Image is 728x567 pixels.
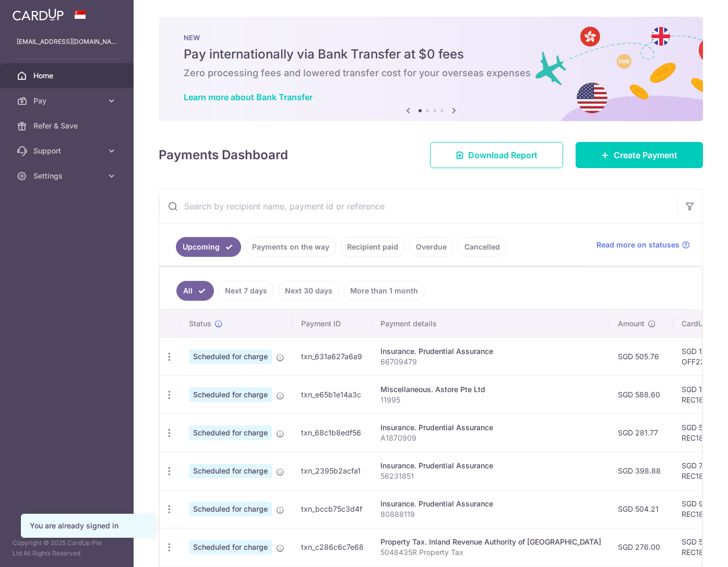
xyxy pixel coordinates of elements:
a: Next 30 days [278,281,339,301]
p: 5048435R Property Tax [380,547,601,558]
p: A1870909 [380,433,601,443]
span: Settings [33,171,102,181]
td: SGD 505.76 [610,337,673,375]
div: Insurance. Prudential Assurance [380,422,601,433]
p: 11995 [380,395,601,405]
div: Miscellaneous. Astore Pte Ltd [380,384,601,395]
p: 56231851 [380,471,601,481]
td: txn_c286c6c7e68 [293,528,372,566]
p: 80888119 [380,509,601,519]
img: Bank transfer banner [159,17,703,121]
p: NEW [184,33,678,42]
span: CardUp fee [682,318,721,329]
a: Recipient paid [340,237,405,257]
span: Scheduled for charge [189,502,272,516]
a: All [176,281,214,301]
a: More than 1 month [343,281,425,301]
a: Overdue [409,237,453,257]
th: Payment ID [293,310,372,337]
a: Payments on the way [245,237,336,257]
h6: Zero processing fees and lowered transfer cost for your overseas expenses [184,67,678,79]
span: Create Payment [614,149,677,161]
div: Insurance. Prudential Assurance [380,499,601,509]
span: Download Report [468,149,538,161]
span: Amount [618,318,645,329]
div: Insurance. Prudential Assurance [380,346,601,357]
span: Home [33,70,102,81]
a: Learn more about Bank Transfer [184,92,313,102]
a: Download Report [430,142,563,168]
a: Next 7 days [218,281,274,301]
span: Pay [33,96,102,106]
span: Scheduled for charge [189,464,272,478]
a: Read more on statuses [596,240,690,250]
td: SGD 281.77 [610,414,673,452]
td: txn_e65b1e14a3c [293,375,372,414]
span: Scheduled for charge [189,540,272,554]
span: Read more on statuses [596,240,679,250]
td: SGD 504.21 [610,490,673,528]
h5: Pay internationally via Bank Transfer at $0 fees [184,46,678,63]
td: SGD 588.60 [610,375,673,414]
span: Refer & Save [33,121,102,131]
a: Create Payment [576,142,703,168]
h4: Payments Dashboard [159,146,288,164]
td: SGD 276.00 [610,528,673,566]
a: Cancelled [458,237,507,257]
td: SGD 398.88 [610,452,673,490]
span: Scheduled for charge [189,387,272,402]
span: Scheduled for charge [189,349,272,364]
div: Insurance. Prudential Assurance [380,460,601,471]
span: Status [189,318,211,329]
img: CardUp [13,8,64,21]
div: Property Tax. Inland Revenue Authority of [GEOGRAPHIC_DATA] [380,537,601,547]
td: txn_2395b2acfa1 [293,452,372,490]
span: Support [33,146,102,156]
td: txn_bccb75c3d4f [293,490,372,528]
p: 66709479 [380,357,601,367]
input: Search by recipient name, payment id or reference [159,190,677,223]
div: You are already signed in [30,521,146,531]
td: txn_631a627a6a9 [293,337,372,375]
a: Upcoming [176,237,241,257]
th: Payment details [372,310,610,337]
p: [EMAIL_ADDRESS][DOMAIN_NAME] [17,37,117,47]
td: txn_68c1b8edf56 [293,414,372,452]
span: Scheduled for charge [189,426,272,440]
